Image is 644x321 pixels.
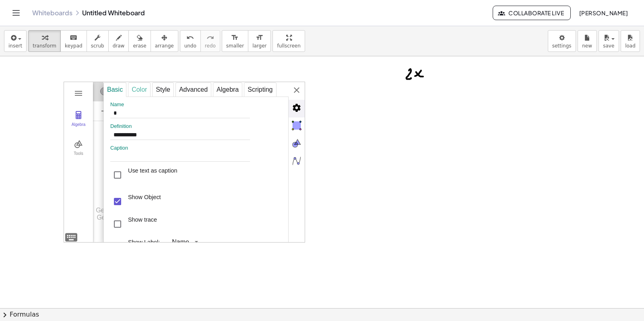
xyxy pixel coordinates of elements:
[493,6,571,20] button: Collaborate Live
[103,82,126,97] div: Basic
[66,151,91,163] div: Tools
[110,123,285,129] label: Definition
[500,9,564,16] span: Collaborate Live
[599,30,619,52] button: save
[93,207,129,221] div: GeoGebra Geometry
[289,100,305,116] img: svg+xml;base64,PHN2ZyB4bWxucz0iaHR0cDovL3d3dy53My5vcmcvMjAwMC9zdmciIHdpZHRoPSIyNCIgaGVpZ2h0PSIyNC...
[200,30,220,52] button: redoredo
[172,239,189,247] div: Name
[91,43,104,49] span: scrub
[155,43,174,49] span: arrange
[28,30,61,52] button: transform
[128,82,151,97] div: Color
[128,216,157,232] div: Show trace
[8,43,22,49] span: insert
[64,82,305,243] div: Geometry
[113,43,125,49] span: draw
[70,33,77,43] i: keyboard
[100,87,108,95] div: Show / Hide Object
[95,101,114,121] button: Add Item
[222,30,248,52] button: format_sizesmaller
[64,230,78,245] img: svg+xml;base64,PHN2ZyB4bWxucz0iaHR0cDovL3d3dy53My5vcmcvMjAwMC9zdmciIHdpZHRoPSIyNCIgaGVpZ2h0PSIyNC...
[110,213,157,235] div: Show trace
[572,6,634,20] button: [PERSON_NAME]
[231,33,239,43] i: format_size
[128,167,177,183] div: Use text as caption
[289,153,305,171] li: Algebra
[110,190,161,213] div: Show Object
[152,82,174,97] div: Style
[289,117,305,134] img: +BYZew2HetlLUgjQGhbkEwQ0RWxRJqVOT3ZrtqcAub6T6YgSpKbhRW0c5m7hZOX5QVdyFiRLvrbcgIw0OUM7S0rPQAAAABJRU...
[226,43,244,49] span: smaller
[87,30,109,52] button: scrub
[256,33,263,43] i: format_size
[289,153,305,169] img: svg+xml;base64,PHN2ZyB4bWxucz0iaHR0cDovL3d3dy53My5vcmcvMjAwMC9zdmciIHhtbG5zOnhsaW5rPSJodHRwOi8vd3...
[213,82,242,97] div: Algebra
[110,101,285,107] label: Name
[133,43,146,49] span: erase
[206,33,214,43] i: redo
[184,43,196,49] span: undo
[289,135,305,153] li: Graphics
[110,145,285,151] label: Caption
[108,30,129,52] button: draw
[151,30,178,52] button: arrange
[110,235,160,258] div: Show Label:
[625,43,636,49] span: load
[32,9,72,17] a: Whiteboards
[603,43,614,49] span: save
[60,30,87,52] button: keyboardkeypad
[552,43,572,49] span: settings
[289,117,305,135] li: Objects
[128,193,161,210] div: Show Object
[248,30,271,52] button: format_sizelarger
[175,82,211,97] div: Advanced
[205,43,216,49] span: redo
[272,30,305,52] button: fullscreen
[244,82,276,97] div: Scripting
[93,81,133,183] div: Algebra
[289,135,305,151] img: svg+xml;base64,PHN2ZyB4bWxucz0iaHR0cDovL3d3dy53My5vcmcvMjAwMC9zdmciIHZpZXdCb3g9IjAgMCA1MTIgNTEyIi...
[582,43,592,49] span: new
[289,82,305,98] img: svg+xml;base64,PHN2ZyB4bWxucz0iaHR0cDovL3d3dy53My5vcmcvMjAwMC9zdmciIHdpZHRoPSIyNCIgaGVpZ2h0PSIyNC...
[578,30,597,52] button: new
[10,6,23,19] button: Toggle navigation
[186,33,194,43] i: undo
[66,122,91,134] div: Algebra
[621,30,640,52] button: load
[4,30,27,52] button: insert
[33,43,56,49] span: transform
[277,43,300,49] span: fullscreen
[579,9,628,16] span: [PERSON_NAME]
[180,30,201,52] button: undoundo
[128,30,151,52] button: erase
[74,88,83,98] img: Main Menu
[65,43,83,49] span: keypad
[110,164,177,186] div: Use text as caption
[252,43,266,49] span: larger
[128,239,160,255] div: Show Label:
[289,100,305,117] li: Advanced
[548,30,576,52] button: settings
